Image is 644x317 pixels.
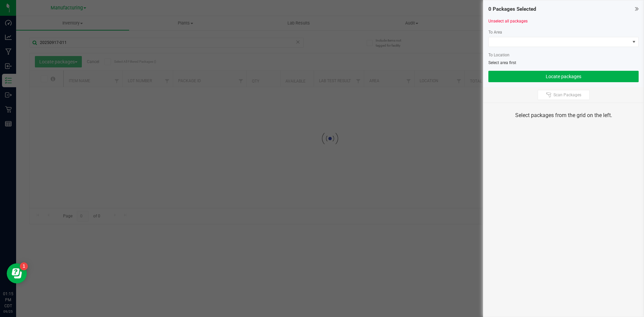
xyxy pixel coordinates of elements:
span: To Location [488,53,509,57]
span: To Area [488,30,502,35]
span: Scan Packages [553,92,581,98]
div: Select packages from the grid on the left. [492,111,635,119]
button: Locate packages [488,71,639,82]
span: Select area first [488,60,516,65]
button: Scan Packages [538,90,590,100]
iframe: Resource center unread badge [20,262,28,270]
iframe: Resource center [7,263,27,283]
a: Unselect all packages [488,19,528,23]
